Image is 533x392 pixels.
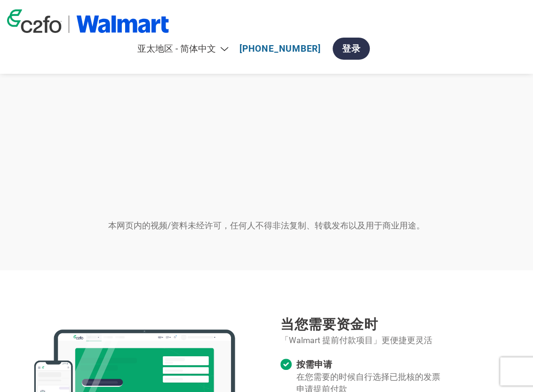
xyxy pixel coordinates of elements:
h4: 按需申请 [296,359,441,371]
img: Walmart [76,16,169,33]
a: 登录 [333,38,370,60]
p: 本网页内的视频/资料未经许可，任何人不得非法复制、转载发布以及用于商业用途。 [108,220,425,232]
a: [PHONE_NUMBER] [239,43,321,54]
iframe: Walmart [152,18,381,197]
img: c2fo logo [7,9,62,33]
h3: 当您需要资金时 [280,315,510,334]
p: 「Walmart 提前付款项目」更便捷更灵活 [280,334,510,346]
